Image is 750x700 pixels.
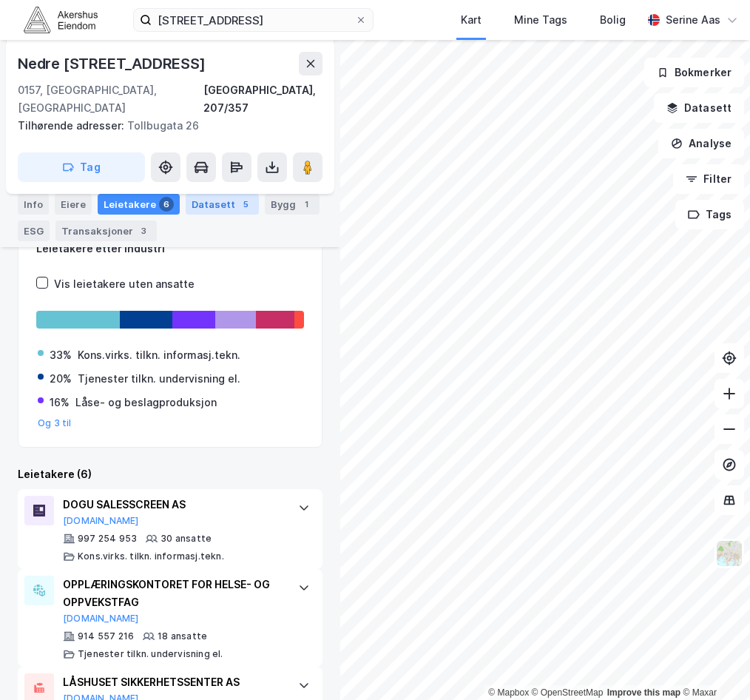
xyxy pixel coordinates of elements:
div: Kontrollprogram for chat [676,629,750,700]
div: Datasett [186,194,259,215]
div: 18 ansatte [158,630,207,642]
div: Kons.virks. tilkn. informasj.tekn. [78,551,224,562]
div: Tjenester tilkn. undervisning el. [78,648,223,660]
span: Tilhørende adresser: [18,119,127,132]
div: Tollbugata 26 [18,117,311,135]
div: ESG [18,221,50,241]
div: Vis leietakere uten ansatte [54,275,195,293]
div: 914 557 216 [78,630,134,642]
button: [DOMAIN_NAME] [63,613,139,625]
div: Transaksjoner [55,221,157,241]
div: Leietakere etter industri [36,240,304,258]
div: Info [18,194,49,215]
div: Kons.virks. tilkn. informasj.tekn. [78,346,240,364]
div: 5 [238,197,253,212]
div: Eiere [55,194,92,215]
div: Bolig [600,11,626,29]
div: 1 [299,197,314,212]
a: Improve this map [607,687,680,698]
input: Søk på adresse, matrikkel, gårdeiere, leietakere eller personer [152,9,355,31]
button: Bokmerker [644,58,744,87]
div: Leietakere [98,194,180,215]
div: 16% [50,394,70,411]
div: 3 [136,223,151,238]
button: Datasett [654,93,744,123]
button: Tags [675,200,744,229]
div: Kart [461,11,482,29]
button: Filter [673,164,744,194]
button: Og 3 til [38,417,72,429]
div: OPPLÆRINGSKONTORET FOR HELSE- OG OPPVEKSTFAG [63,576,283,611]
div: Leietakere (6) [18,465,322,483]
button: Analyse [658,129,744,158]
div: 6 [159,197,174,212]
button: Tag [18,152,145,182]
div: Serine Aas [666,11,720,29]
div: 20% [50,370,72,388]
div: 33% [50,346,72,364]
button: [DOMAIN_NAME] [63,515,139,527]
a: OpenStreetMap [532,687,604,698]
a: Mapbox [488,687,529,698]
img: Z [715,539,743,568]
div: 0157, [GEOGRAPHIC_DATA], [GEOGRAPHIC_DATA] [18,81,203,117]
iframe: Chat Widget [676,629,750,700]
div: Mine Tags [514,11,567,29]
div: Bygg [265,194,320,215]
div: Tjenester tilkn. undervisning el. [78,370,240,388]
div: [GEOGRAPHIC_DATA], 207/357 [203,81,322,117]
div: DOGU SALESSCREEN AS [63,496,283,514]
div: 30 ansatte [161,533,212,545]
img: akershus-eiendom-logo.9091f326c980b4bce74ccdd9f866810c.svg [24,7,98,33]
div: Nedre [STREET_ADDRESS] [18,52,209,75]
div: 997 254 953 [78,533,137,545]
div: LÅSHUSET SIKKERHETSSENTER AS [63,673,283,691]
div: Låse- og beslagproduksjon [75,394,217,411]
